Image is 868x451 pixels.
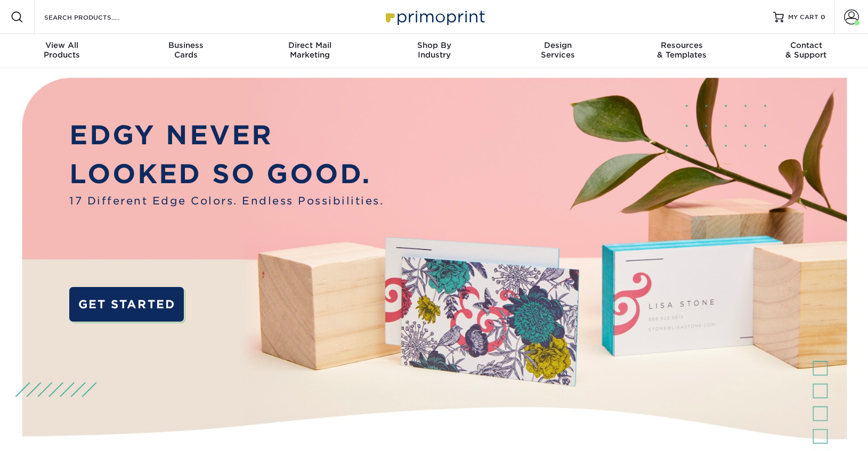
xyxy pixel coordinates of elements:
span: MY CART [788,13,818,22]
p: EDGY NEVER [69,116,384,154]
a: Resources& Templates [620,34,744,68]
div: Services [496,40,620,60]
span: Shop By [372,40,496,50]
a: Direct MailMarketing [248,34,372,68]
a: BusinessCards [124,34,248,68]
img: Primoprint [381,5,488,28]
span: Resources [620,40,744,50]
span: Contact [744,40,868,50]
span: Design [496,40,620,50]
p: LOOKED SO GOOD. [69,154,384,193]
a: Shop ByIndustry [372,34,496,68]
div: & Support [744,40,868,60]
a: GET STARTED [69,287,184,321]
div: Marketing [248,40,372,60]
span: Business [124,40,248,50]
div: Industry [372,40,496,60]
span: 0 [821,13,825,21]
input: SEARCH PRODUCTS..... [43,11,147,23]
div: Cards [124,40,248,60]
a: DesignServices [496,34,620,68]
div: & Templates [620,40,744,60]
span: Direct Mail [248,40,372,50]
span: 17 Different Edge Colors. Endless Possibilities. [69,193,384,209]
a: Contact& Support [744,34,868,68]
